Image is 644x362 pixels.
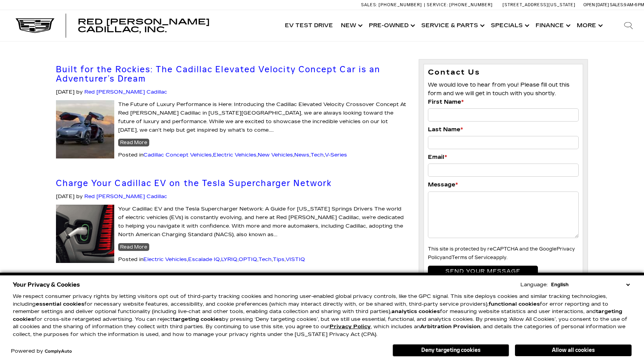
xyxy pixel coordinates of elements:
[420,324,480,330] strong: Arbitration Provision
[84,193,167,200] a: Red [PERSON_NAME] Cadillac
[532,10,573,41] a: Finance
[286,256,305,263] a: VISTIQ
[118,243,149,251] a: Read More
[173,316,222,322] strong: targeting cookies
[78,18,273,33] a: Red [PERSON_NAME] Cadillac, Inc.
[573,10,605,41] button: More
[213,152,257,158] a: Electric Vehicles
[428,153,447,162] label: Email
[583,2,609,7] span: Open [DATE]
[489,301,540,307] strong: functional cookies
[273,256,284,263] a: Tips
[294,152,309,158] a: News
[549,281,632,289] select: Language Select
[452,255,493,260] a: Terms of Service
[281,10,337,41] a: EV Test Drive
[311,152,324,158] a: Tech
[13,279,80,290] span: Your Privacy & Cookies
[428,125,463,134] label: Last Name
[361,3,424,7] a: Sales: [PHONE_NUMBER]
[361,2,377,7] span: Sales:
[16,18,54,33] img: Cadillac Dark Logo with Cadillac White Text
[56,178,332,188] a: Charge Your Cadillac EV on the Tesla Supercharger Network
[427,2,448,7] span: Service:
[610,2,624,7] span: Sales:
[11,349,72,354] div: Powered by
[515,345,632,356] button: Allow all cookies
[143,256,187,263] a: Electric Vehicles
[258,152,293,158] a: New Vehicles
[78,17,210,34] span: Red [PERSON_NAME] Cadillac, Inc.
[503,2,576,7] a: [STREET_ADDRESS][US_STATE]
[428,266,538,277] input: Send your message
[449,2,493,7] span: [PHONE_NUMBER]
[330,324,371,330] a: Privacy Policy
[56,89,75,95] span: [DATE]
[36,301,84,307] strong: essential cookies
[624,2,644,7] span: 9 AM-6 PM
[118,139,149,146] a: Read More
[393,344,509,357] button: Deny targeting cookies
[221,256,237,263] a: LYRIQ
[56,64,381,84] a: Built for the Rockies: The Cadillac Elevated Velocity Concept Car is an Adventurer’s Dream
[428,82,569,97] span: We would love to hear from you! Please fill out this form and we will get in touch with you shortly.
[84,89,167,95] a: Red [PERSON_NAME] Cadillac
[428,246,575,260] a: Privacy Policy
[258,256,272,263] a: Tech
[379,2,422,7] span: [PHONE_NUMBER]
[325,152,347,158] a: V-Series
[365,10,417,41] a: Pre-Owned
[45,349,72,354] a: ComplyAuto
[56,151,407,159] div: Posted in , , , , ,
[428,246,575,260] small: This site is protected by reCAPTCHA and the Google and apply.
[56,100,407,134] p: The Future of Luxury Performance is Here: Introducing the Cadillac Elevated Velocity Crossover Co...
[13,308,622,322] strong: targeting cookies
[428,68,579,77] h3: Contact Us
[188,256,220,263] a: Escalade IQ
[56,193,75,200] span: [DATE]
[56,205,407,239] p: Your Cadillac EV and the Tesla Supercharger Network: A Guide for [US_STATE] Springs Drivers The w...
[487,10,532,41] a: Specials
[428,181,458,189] label: Message
[143,152,212,158] a: Cadillac Concept Vehicles
[428,98,464,106] label: First Name
[56,255,407,264] div: Posted in , , , , , ,
[337,10,365,41] a: New
[239,256,257,263] a: OPTIQ
[520,282,548,287] div: Language:
[391,308,440,315] strong: analytics cookies
[76,193,83,200] span: by
[13,293,632,338] p: We respect consumer privacy rights by letting visitors opt out of third-party tracking cookies an...
[417,10,487,41] a: Service & Parts
[76,89,83,95] span: by
[424,3,495,7] a: Service: [PHONE_NUMBER]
